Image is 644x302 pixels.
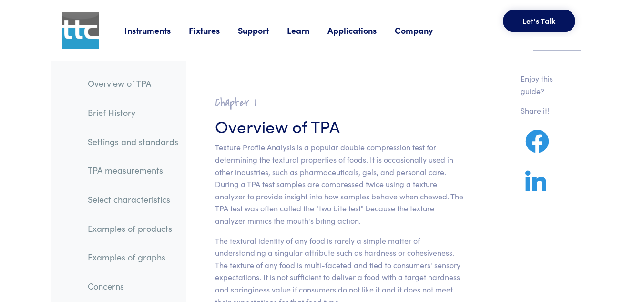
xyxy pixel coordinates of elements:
a: Instruments [124,24,189,36]
a: Company [395,24,451,36]
a: Select characteristics [80,188,186,210]
a: Settings and standards [80,131,186,153]
button: Let's Talk [503,10,575,32]
p: Share it! [521,104,565,117]
img: ttc_logo_1x1_v1.0.png [62,12,99,49]
a: TPA measurements [80,159,186,181]
a: Concerns [80,275,186,297]
h2: Chapter I [215,95,463,110]
a: Applications [327,24,395,36]
a: Learn [287,24,327,36]
a: Overview of TPA [80,73,186,94]
a: Examples of graphs [80,246,186,268]
a: Examples of products [80,218,186,240]
a: Fixtures [189,24,238,36]
h3: Overview of TPA [215,114,463,137]
p: Texture Profile Analysis is a popular double compression test for determining the textural proper... [215,141,463,227]
p: Enjoy this guide? [521,73,565,97]
a: Share on LinkedIn [521,182,551,194]
a: Brief History [80,102,186,124]
a: Support [238,24,287,36]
